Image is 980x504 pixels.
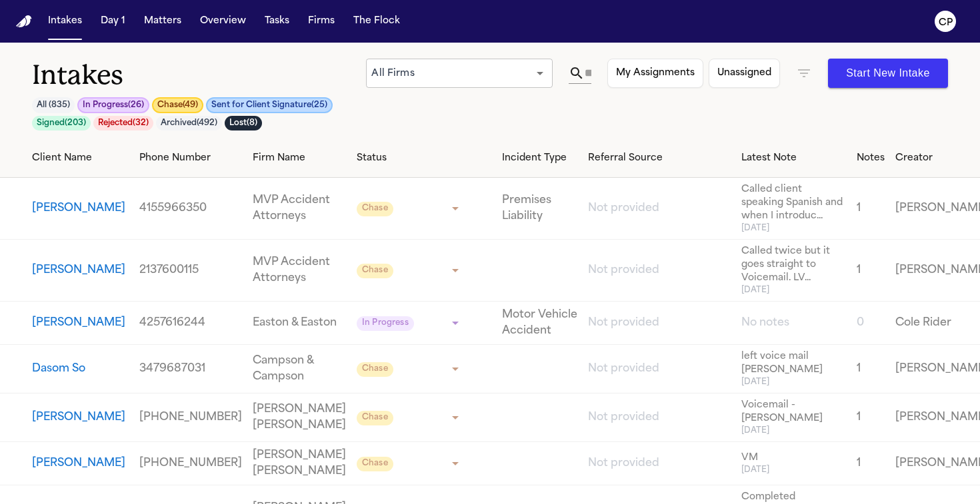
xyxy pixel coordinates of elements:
[857,315,885,331] a: View details for Toofan Namini
[253,447,346,479] a: View details for Alan Kabel
[588,318,659,328] span: Not provided
[588,315,731,331] a: View details for Toofan Namini
[741,223,846,234] span: [DATE]
[357,151,491,165] div: Status
[357,408,463,427] div: Update intake status
[741,318,789,328] span: No notes
[32,315,125,331] button: View details for Toofan Namini
[139,315,242,331] a: View details for Toofan Namini
[857,361,885,377] a: View details for Dasom So
[857,262,885,278] a: View details for Esmina Monroy
[357,314,463,332] div: Update intake status
[253,254,346,286] a: View details for Esmina Monroy
[32,361,129,377] a: View details for Dasom So
[709,59,780,88] button: Unassigned
[139,409,242,425] a: View details for Steven Hirschfeld
[857,318,864,328] span: 0
[741,151,846,165] div: Latest Note
[939,18,953,27] text: CP
[32,200,125,216] button: View details for Manuel Torres
[741,377,846,387] span: [DATE]
[357,360,463,378] div: Update intake status
[43,9,87,33] a: Intakes
[857,458,861,469] span: 1
[857,364,861,374] span: 1
[32,151,129,165] div: Client Name
[16,15,32,28] img: Finch Logo
[502,307,577,339] a: View details for Toofan Namini
[253,151,346,165] div: Firm Name
[741,245,846,296] a: View details for Esmina Monroy
[741,399,846,425] span: Voicemail - [PERSON_NAME]
[588,455,731,471] a: View details for Alan Kabel
[357,411,393,425] span: Chase
[348,9,405,33] button: The Flock
[77,97,149,113] button: In Progress(26)
[588,361,731,377] a: View details for Dasom So
[357,457,393,471] span: Chase
[588,262,731,278] a: View details for Esmina Monroy
[357,362,393,377] span: Chase
[32,455,129,471] a: View details for Alan Kabel
[32,315,129,331] a: View details for Toofan Namini
[741,350,846,387] a: View details for Dasom So
[357,264,393,278] span: Chase
[857,265,861,276] span: 1
[741,350,846,377] span: left voice mail [PERSON_NAME]
[357,454,463,473] div: Update intake status
[607,59,703,88] button: My Assignments
[857,455,885,471] a: View details for Alan Kabel
[253,315,346,331] a: View details for Toofan Namini
[253,353,346,385] a: View details for Dasom So
[95,9,131,33] button: Day 1
[741,285,846,296] span: [DATE]
[206,97,333,113] button: Sent for Client Signature(25)
[32,262,129,278] a: View details for Esmina Monroy
[588,265,659,276] span: Not provided
[741,451,846,465] span: VM
[253,192,346,224] a: View details for Manuel Torres
[259,9,295,33] button: Tasks
[152,97,203,113] button: Chase(49)
[139,9,187,33] button: Matters
[828,59,948,88] button: Start New Intake
[741,451,846,475] a: View details for Alan Kabel
[357,199,463,218] div: Update intake status
[93,116,153,130] button: Rejected(32)
[32,116,91,130] button: Signed(203)
[741,183,846,234] a: View details for Manuel Torres
[588,409,731,425] a: View details for Steven Hirschfeld
[741,245,846,285] span: Called twice but it goes straight to Voicemail. LV...
[588,412,659,423] span: Not provided
[857,409,885,425] a: View details for Steven Hirschfeld
[156,116,222,130] button: Archived(492)
[139,361,242,377] a: View details for Dasom So
[139,200,242,216] a: View details for Manuel Torres
[857,412,861,423] span: 1
[32,455,125,471] button: View details for Alan Kabel
[357,202,393,216] span: Chase
[16,15,32,28] a: Home
[225,116,262,130] button: Lost(8)
[195,9,251,33] button: Overview
[588,458,659,469] span: Not provided
[357,316,414,331] span: In Progress
[32,361,85,377] button: View details for Dasom So
[741,465,846,475] span: [DATE]
[857,200,885,216] a: View details for Manuel Torres
[741,315,846,331] a: View details for Toofan Namini
[357,261,463,280] div: Update intake status
[32,200,129,216] a: View details for Manuel Torres
[371,69,414,79] span: All Firms
[32,59,366,92] h1: Intakes
[303,9,340,33] button: Firms
[741,183,846,223] span: Called client speaking Spanish and when I introduc...
[741,399,846,436] a: View details for Steven Hirschfeld
[588,203,659,214] span: Not provided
